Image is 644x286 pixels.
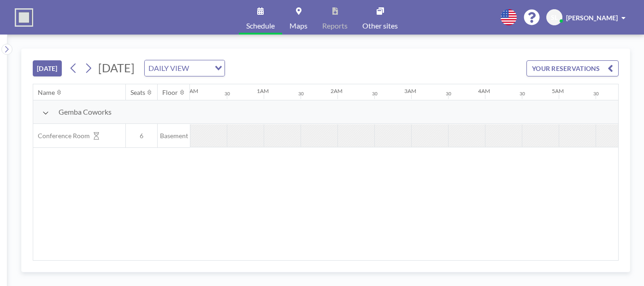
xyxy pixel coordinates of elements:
[257,88,269,94] div: 1AM
[290,22,307,29] span: Maps
[552,88,564,94] div: 5AM
[520,91,525,97] div: 30
[183,88,198,94] div: 12AM
[331,88,343,94] div: 2AM
[162,88,178,97] div: Floor
[15,8,33,27] img: organization-logo
[145,60,225,76] div: Search for option
[38,88,55,97] div: Name
[98,61,135,75] span: [DATE]
[130,88,145,97] div: Seats
[372,91,378,97] div: 30
[526,60,619,76] button: YOUR RESERVATIONS
[33,60,62,76] button: [DATE]
[593,91,599,97] div: 30
[59,107,112,117] span: Gemba Coworks
[192,62,209,74] input: Search for option
[362,22,398,29] span: Other sites
[158,132,190,140] span: Basement
[147,62,191,74] span: DAILY VIEW
[246,22,275,29] span: Schedule
[298,91,304,97] div: 30
[33,132,90,140] span: Conference Room
[446,91,451,97] div: 30
[126,132,157,140] span: 6
[322,22,348,29] span: Reports
[225,91,230,97] div: 30
[566,14,618,22] span: [PERSON_NAME]
[404,88,416,94] div: 3AM
[551,13,558,22] span: SL
[478,88,490,94] div: 4AM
